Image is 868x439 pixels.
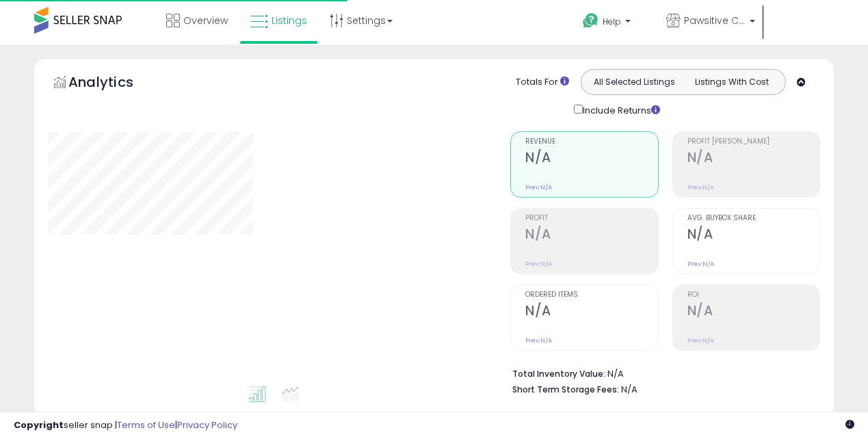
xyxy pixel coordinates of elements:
span: Overview [183,14,228,27]
button: All Selected Listings [585,73,683,91]
h2: N/A [687,303,819,321]
div: Include Returns [564,102,676,118]
h5: Analytics [68,72,160,95]
span: Revenue [525,138,657,146]
a: Help [572,2,654,44]
small: Prev: N/A [687,336,714,345]
div: seller snap | | [14,419,237,432]
h2: N/A [525,150,657,168]
h2: N/A [687,150,819,168]
h2: N/A [525,226,657,245]
small: Prev: N/A [687,260,714,268]
span: Profit [525,215,657,222]
li: N/A [512,364,810,381]
small: Prev: N/A [525,336,552,345]
i: Get Help [582,12,599,29]
span: Ordered Items [525,291,657,299]
small: Prev: N/A [525,183,552,191]
small: Prev: N/A [687,183,714,191]
div: Totals For [516,76,569,89]
span: Profit [PERSON_NAME] [687,138,819,146]
span: Avg. Buybox Share [687,215,819,222]
h2: N/A [525,303,657,321]
b: Total Inventory Value: [512,368,605,380]
span: N/A [621,383,637,396]
span: Help [603,16,621,27]
h2: N/A [687,226,819,245]
small: Prev: N/A [525,260,552,268]
span: Listings [272,14,307,27]
strong: Copyright [14,418,64,431]
span: ROI [687,291,819,299]
a: Privacy Policy [177,418,237,431]
span: Pawsitive Catitude CA [684,14,746,27]
button: Listings With Cost [683,73,781,91]
a: Terms of Use [117,418,175,431]
b: Short Term Storage Fees: [512,384,619,395]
